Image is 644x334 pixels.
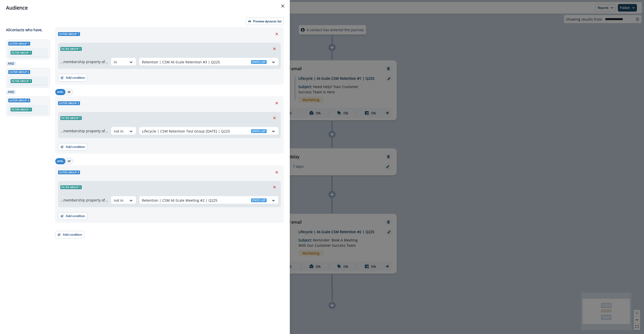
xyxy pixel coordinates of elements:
button: Remove [270,114,278,122]
button: Add condition [55,231,84,238]
button: Remove [273,169,281,176]
span: Filter group 1 [60,116,82,120]
button: Remove [270,45,278,53]
p: AND [7,61,15,66]
button: Add condition [58,143,87,151]
button: Remove [273,30,281,38]
span: Filter group 1 [60,47,82,51]
button: Add condition [58,74,87,81]
span: Filter group 1 [60,185,82,189]
button: or [65,89,73,95]
button: and.. [55,89,65,95]
span: Outer group 3 [58,171,80,174]
p: AND [7,90,15,94]
span: Outer group 2 [58,101,80,105]
button: Preview dynamic list [246,18,284,25]
button: and.. [55,158,65,164]
span: Filter group 1 [11,79,32,83]
button: Add condition [58,212,87,220]
span: Outer group 3 [8,99,30,102]
p: ...membership property of... [60,128,108,134]
span: Outer group 2 [8,70,30,74]
button: Remove [270,183,278,191]
p: Preview dynamic list [253,20,281,23]
p: ...membership property of... [60,59,108,64]
div: Audience [6,4,284,12]
span: Filter group 1 [11,108,32,111]
p: All contact s who have, [6,27,43,32]
button: or [65,158,73,164]
span: Outer group 1 [58,32,80,36]
button: Close [279,2,287,10]
button: Remove [273,99,281,107]
span: Outer group 1 [8,42,30,46]
p: ...membership property of... [60,197,108,203]
span: Filter group 1 [11,51,32,55]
